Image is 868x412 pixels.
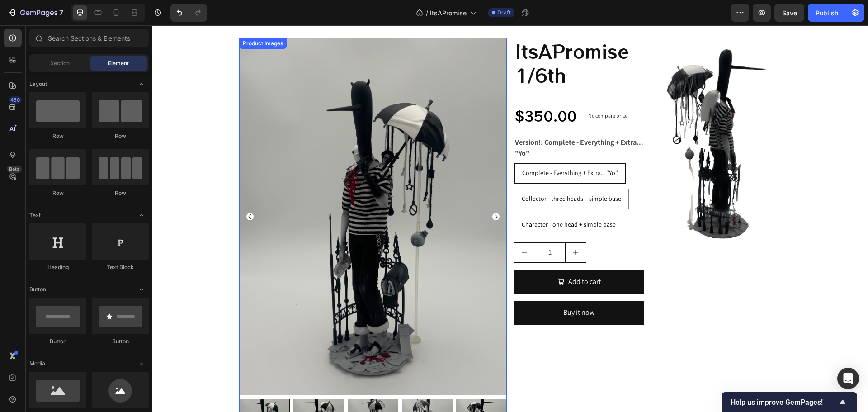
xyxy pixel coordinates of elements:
button: Save [774,4,804,22]
div: Heading [29,263,86,271]
h2: ItsAPromise 1/6th [362,13,492,63]
div: Text Block [92,263,149,271]
span: Toggle open [134,282,149,297]
input: quantity [382,218,413,237]
button: Add to cart [362,245,492,269]
div: Buy it now [411,281,442,294]
button: Carousel Next Arrow [340,188,347,195]
div: Row [29,132,86,140]
div: Button [29,337,86,346]
div: Row [29,189,86,197]
span: Layout [29,80,47,88]
button: Buy it now [362,275,492,299]
span: Save [782,9,797,17]
span: Draft [497,9,511,17]
button: Show survey - Help us improve GemPages! [731,397,848,407]
img: gempages_491360665303253842-ab889bf6-cfd1-49db-99b8-0a2610be7f3c.gif [499,13,629,225]
span: Media [29,360,45,368]
span: Collector - three heads + simple base [369,169,469,177]
span: Complete - Everything + Extra... "Yo" [370,143,466,152]
iframe: Design area [152,25,868,412]
button: decrement [362,218,382,237]
span: Character - one head + simple base [369,195,463,203]
span: Toggle open [134,77,149,91]
p: No compare price [436,88,475,93]
legend: Version!: Complete - Everything + Extra... "Yo" [362,111,492,134]
span: ItsAPromise [430,8,467,18]
span: Element [108,59,129,67]
span: Button [29,285,46,294]
div: Product Images [89,14,132,22]
span: Help us improve GemPages! [731,398,837,407]
div: 450 [9,96,22,104]
div: Row [92,189,149,197]
span: Toggle open [134,356,149,371]
div: Open Intercom Messenger [837,368,859,389]
div: Publish [816,8,838,18]
div: Undo/Redo [170,4,207,22]
span: / [426,8,428,18]
span: Text [29,211,41,219]
div: Add to cart [416,250,448,263]
div: $350.00 [362,77,425,104]
span: Section [50,59,70,67]
div: Row [92,132,149,140]
button: 7 [4,4,67,22]
span: Toggle open [134,208,149,223]
button: Publish [808,4,846,22]
div: Button [92,337,149,346]
input: Search Sections & Elements [29,29,149,47]
button: increment [413,218,434,237]
p: 7 [59,7,63,18]
div: Beta [7,166,22,173]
